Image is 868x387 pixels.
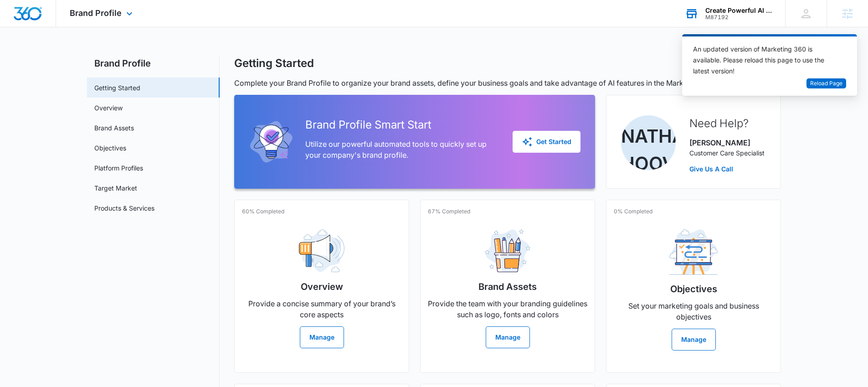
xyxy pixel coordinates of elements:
[420,200,595,373] a: 67% CompletedBrand AssetsProvide the team with your branding guidelines such as logo, fonts and c...
[234,77,781,88] p: Complete your Brand Profile to organize your brand assets, define your business goals and take ad...
[234,57,314,70] h1: Getting Started
[301,280,343,294] h2: Overview
[689,115,765,132] h2: Need Help?
[513,131,580,153] button: Get Started
[234,200,409,373] a: 60% CompletedOverviewProvide a concise summary of your brand’s core aspectsManage
[94,183,137,193] a: Target Market
[305,117,498,133] h2: Brand Profile Smart Start
[428,207,470,216] p: 67% Completed
[806,78,846,89] button: Reload Page
[94,83,140,93] a: Getting Started
[101,54,154,60] div: Keywords by Traffic
[606,200,781,373] a: 0% CompletedObjectivesSet your marketing goals and business objectivesManage
[94,123,134,133] a: Brand Assets
[94,163,143,173] a: Platform Profiles
[689,164,765,174] a: Give Us A Call
[24,24,100,31] div: Domain: [DOMAIN_NAME]
[614,207,652,216] p: 0% Completed
[91,53,98,60] img: tab_keywords_by_traffic_grey.svg
[810,79,842,88] span: Reload Page
[94,103,123,113] a: Overview
[94,203,154,213] a: Products & Services
[87,57,220,70] h2: Brand Profile
[242,298,401,320] p: Provide a concise summary of your brand’s core aspects
[242,207,284,216] p: 60% Completed
[670,282,717,296] h2: Objectives
[689,137,765,148] p: [PERSON_NAME]
[70,8,122,18] span: Brand Profile
[35,54,82,60] div: Domain Overview
[26,15,45,22] div: v 4.0.25
[705,7,772,14] div: account name
[486,326,530,348] button: Manage
[15,24,22,31] img: website_grey.svg
[300,326,344,348] button: Manage
[15,15,22,22] img: logo_orange.svg
[25,53,32,60] img: tab_domain_overview_orange.svg
[428,298,587,320] p: Provide the team with your branding guidelines such as logo, fonts and colors
[94,143,126,153] a: Objectives
[672,329,716,351] button: Manage
[621,115,676,170] img: Nathan Hoover
[614,300,773,322] p: Set your marketing goals and business objectives
[478,280,537,294] h2: Brand Assets
[522,136,571,147] div: Get Started
[705,14,772,21] div: account id
[689,148,765,158] p: Customer Care Specialist
[693,44,835,77] div: An updated version of Marketing 360 is available. Please reload this page to use the latest version!
[305,139,498,160] p: Utilize our powerful automated tools to quickly set up your company's brand profile.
